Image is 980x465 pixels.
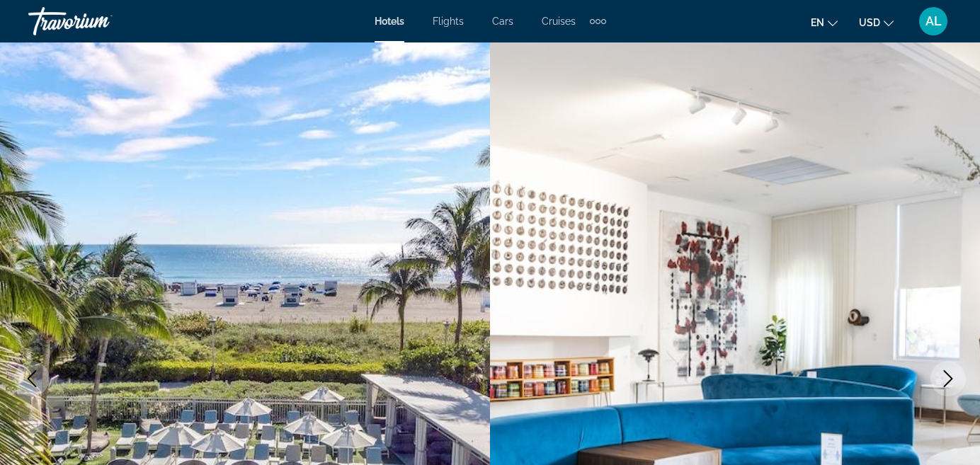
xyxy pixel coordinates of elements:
[915,6,952,36] button: User Menu
[930,361,966,396] button: Next image
[542,16,576,27] a: Cruises
[14,361,50,396] button: Previous image
[811,17,824,28] span: en
[859,12,894,33] button: Change currency
[859,17,880,28] span: USD
[492,16,513,27] a: Cars
[590,10,606,33] button: Extra navigation items
[28,3,170,40] a: Travorium
[811,12,838,33] button: Change language
[433,16,464,27] a: Flights
[375,16,404,27] a: Hotels
[925,14,942,28] span: AL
